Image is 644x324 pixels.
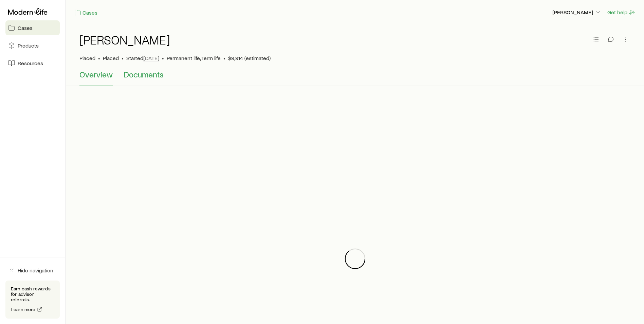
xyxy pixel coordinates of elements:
[552,8,602,17] button: [PERSON_NAME]
[5,263,60,278] button: Hide navigation
[122,55,124,61] span: •
[162,55,164,61] span: •
[124,70,164,79] span: Documents
[79,55,95,61] p: Placed
[79,70,113,79] span: Overview
[18,24,33,31] span: Cases
[143,55,159,61] span: [DATE]
[11,307,36,312] span: Learn more
[18,42,39,49] span: Products
[103,55,119,61] span: Placed
[5,56,60,71] a: Resources
[79,33,170,47] h1: [PERSON_NAME]
[5,281,60,319] div: Earn cash rewards for advisor referrals.Learn more
[11,286,54,302] p: Earn cash rewards for advisor referrals.
[552,9,601,16] p: [PERSON_NAME]
[223,55,225,61] span: •
[98,55,100,61] span: •
[18,60,43,67] span: Resources
[18,267,53,274] span: Hide navigation
[126,55,159,61] p: Started
[167,55,221,61] span: Permanent life, Term life
[607,8,636,16] button: Get help
[79,70,630,86] div: Case details tabs
[228,55,271,61] span: $9,914 (estimated)
[5,38,60,53] a: Products
[74,9,98,17] a: Cases
[5,20,60,35] a: Cases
